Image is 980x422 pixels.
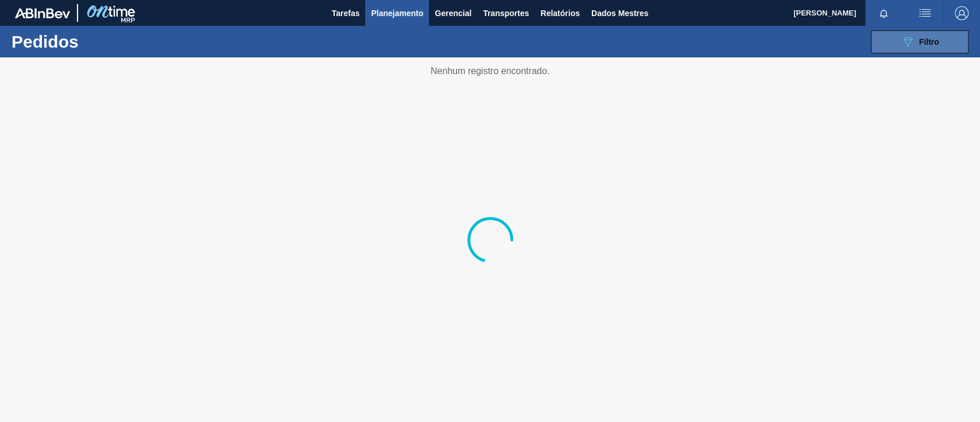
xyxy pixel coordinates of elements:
font: Tarefas [332,9,360,18]
font: Relatórios [540,9,579,18]
font: Planejamento [371,9,423,18]
button: Filtro [871,30,969,53]
font: Transportes [483,9,529,18]
img: Sair [955,6,969,20]
img: TNhmsLtSVTkK8tSr43FrP2fwEKptu5GPRR3wAAAABJRU5ErkJggg== [15,8,70,18]
font: Pedidos [11,32,79,51]
button: Notificações [865,5,902,21]
font: [PERSON_NAME] [793,9,856,17]
font: Dados Mestres [591,9,649,18]
font: Gerencial [435,9,471,18]
img: ações do usuário [918,6,932,20]
font: Filtro [919,37,939,47]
